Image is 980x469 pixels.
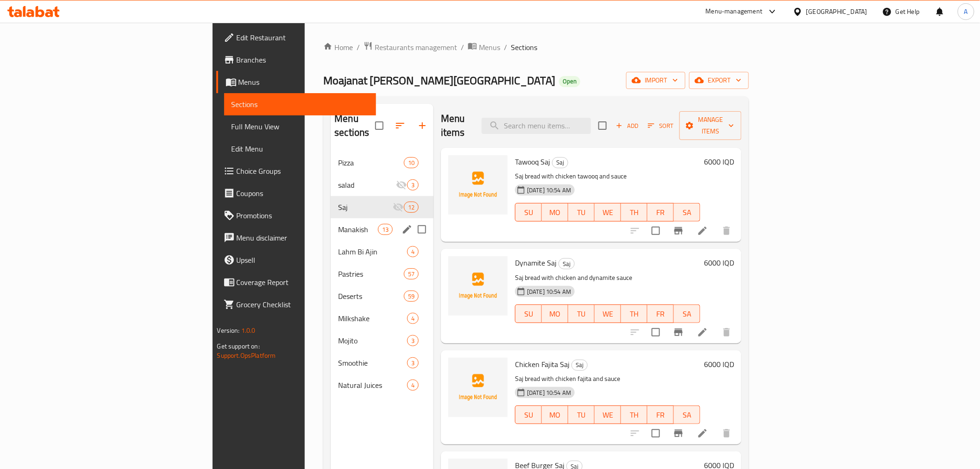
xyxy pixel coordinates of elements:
span: A [964,6,968,17]
a: Sections [224,93,376,115]
p: Saj bread with chicken and dynamite sauce [515,272,700,284]
a: Edit Restaurant [216,26,376,49]
svg: Inactive section [393,202,404,213]
div: Open [559,76,580,87]
li: / [504,42,507,53]
span: Menu disclaimer [237,232,369,243]
a: Edit Menu [224,138,376,160]
button: MO [542,406,568,424]
span: Full Menu View [232,121,369,132]
a: Choice Groups [216,160,376,182]
div: items [407,380,419,391]
button: WE [595,304,621,323]
div: Pastries57 [331,263,433,285]
span: Select to update [646,221,666,241]
button: delete [716,321,738,343]
button: SU [515,203,542,222]
span: Upsell [237,254,369,266]
span: Get support on: [217,340,260,352]
div: items [407,335,419,346]
button: FR [647,406,674,424]
div: Pizza [338,157,403,168]
span: Sort items [642,119,679,133]
span: Edit Restaurant [237,32,369,43]
a: Branches [216,49,376,71]
button: MO [542,304,568,323]
a: Upsell [216,249,376,271]
a: Edit menu item [697,225,708,236]
span: export [697,75,741,86]
span: [DATE] 10:54 AM [523,287,575,296]
span: salad [338,179,396,190]
a: Menus [468,41,500,53]
span: Menus [239,76,369,88]
div: Menu-management [706,6,763,17]
span: Sort sections [389,114,411,137]
span: Chicken Fajita Saj [515,357,570,371]
div: Lahm Bi Ajin [338,246,407,257]
span: 4 [408,381,418,390]
button: WE [595,203,621,222]
button: delete [716,220,738,242]
span: MO [546,206,565,219]
div: Saj [552,157,568,168]
span: WE [598,307,617,321]
div: items [407,246,419,257]
span: Smoothie [338,357,407,368]
button: Sort [646,119,676,133]
img: Dynamite Saj [448,256,508,316]
div: items [404,268,419,279]
span: 3 [408,336,418,345]
p: Saj bread with chicken fajita and sauce [515,373,700,385]
span: 10 [404,158,418,167]
div: Pizza10 [331,152,433,174]
span: 59 [404,292,418,301]
button: FR [647,203,674,222]
span: [DATE] 10:54 AM [523,388,575,397]
span: WE [598,206,617,219]
span: WE [598,408,617,422]
a: Edit menu item [697,327,708,338]
span: Choice Groups [237,165,369,177]
input: search [482,118,591,134]
span: TH [625,206,644,219]
nav: breadcrumb [323,41,749,53]
button: Branch-specific-item [667,220,690,242]
button: export [689,72,749,89]
button: TU [568,304,595,323]
div: items [407,357,419,368]
span: SU [519,206,538,219]
span: Saj [559,259,574,269]
div: salad3 [331,174,433,196]
li: / [461,42,464,53]
button: SA [674,304,700,323]
div: Milkshake [338,313,407,324]
span: 4 [408,314,418,323]
span: Version: [217,324,240,336]
div: Manakish13edit [331,218,433,241]
a: Menu disclaimer [216,227,376,249]
span: TH [625,307,644,321]
button: import [626,72,685,89]
span: Manakish [338,224,377,235]
button: TH [621,203,647,222]
a: Grocery Checklist [216,293,376,316]
span: SA [678,408,697,422]
button: TH [621,406,647,424]
div: items [404,157,419,168]
svg: Inactive section [396,179,407,190]
a: Restaurants management [364,41,457,53]
span: Saj [572,360,587,370]
span: 1.0.0 [241,324,256,336]
div: items [407,313,419,324]
span: SA [678,206,697,219]
span: Select all sections [370,116,389,135]
div: Mojito3 [331,330,433,352]
div: Saj [559,258,575,269]
span: Mojito [338,335,407,346]
div: Milkshake4 [331,307,433,330]
button: WE [595,406,621,424]
span: MO [546,408,565,422]
button: Manage items [679,111,741,140]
